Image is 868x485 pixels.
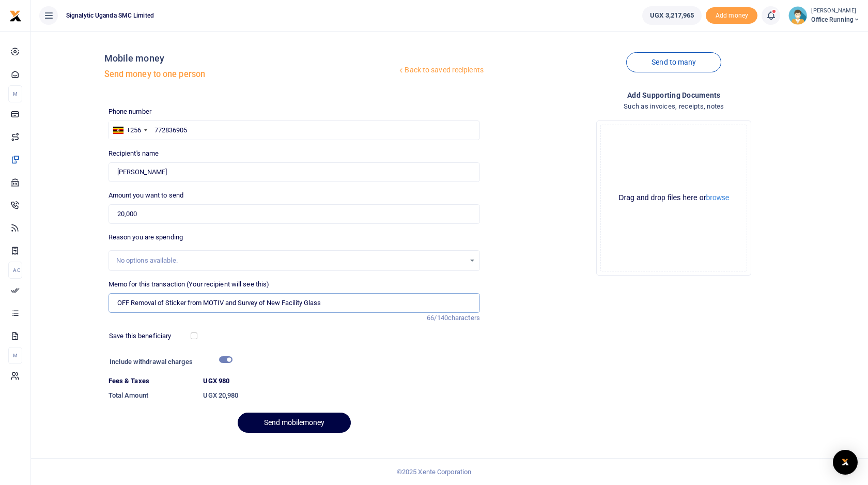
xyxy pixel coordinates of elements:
img: logo-small [9,10,22,22]
div: Drag and drop files here or [601,193,747,203]
div: +256 [127,125,141,135]
a: UGX 3,217,965 [642,6,702,25]
label: Recipient's name [109,148,159,159]
a: Back to saved recipients [397,61,484,80]
div: Uganda: +256 [109,121,150,140]
input: UGX [109,204,480,224]
label: Amount you want to send [109,190,183,201]
li: Ac [8,262,22,279]
small: [PERSON_NAME] [811,7,860,16]
img: profile-user [788,6,807,25]
input: Loading name... [109,162,480,182]
span: characters [448,314,480,322]
div: Open Intercom Messenger [833,450,858,475]
span: Signalytic Uganda SMC Limited [62,11,158,20]
li: M [8,347,22,364]
label: Memo for this transaction (Your recipient will see this) [109,279,270,290]
span: Add money [706,7,757,24]
span: 66/140 [427,314,448,322]
h6: Include withdrawal charges [110,358,227,366]
button: Send mobilemoney [238,413,351,433]
div: No options available. [116,255,465,266]
h4: Such as invoices, receipts, notes [488,101,860,112]
h5: Send money to one person [104,69,397,80]
h4: Mobile money [104,53,397,64]
label: UGX 980 [203,376,229,386]
label: Save this beneficiary [109,331,171,341]
label: Reason you are spending [109,232,183,242]
a: Send to many [626,52,721,72]
li: M [8,85,22,102]
input: Enter extra information [109,293,480,313]
h6: UGX 20,980 [203,391,479,400]
label: Phone number [109,107,151,117]
dt: Fees & Taxes [104,376,199,386]
a: profile-user [PERSON_NAME] Office Running [788,6,860,25]
li: Wallet ballance [638,6,706,25]
span: Office Running [811,15,860,24]
a: logo-small logo-large logo-large [9,11,22,19]
span: UGX 3,217,965 [650,10,694,21]
a: Add money [706,11,757,19]
li: Toup your wallet [706,7,757,24]
button: browse [706,194,729,201]
h6: Total Amount [109,391,195,400]
h4: Add supporting Documents [488,89,860,101]
input: Enter phone number [109,120,480,140]
div: File Uploader [596,120,751,276]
